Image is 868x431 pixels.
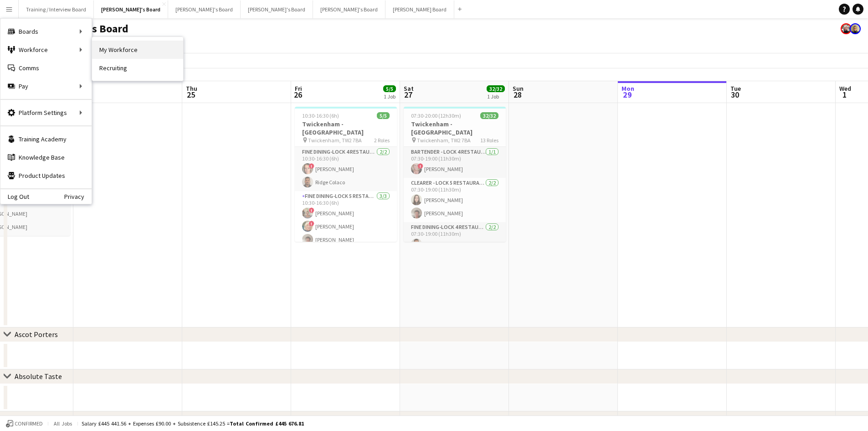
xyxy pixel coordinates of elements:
button: Confirmed [5,419,44,429]
span: Twickenham, TW2 7BA [417,137,471,144]
span: 5/5 [377,112,390,119]
span: Total Confirmed £445 676.81 [230,420,304,427]
div: 1 Job [487,93,504,100]
a: Product Updates [0,166,92,185]
div: Boards [0,22,92,41]
button: Training / Interview Board [19,0,94,18]
a: My Workforce [92,41,183,59]
a: Knowledge Base [0,148,92,166]
span: Thu [186,84,197,93]
span: ! [309,221,314,226]
a: Log Out [0,193,29,200]
span: 13 Roles [480,137,498,144]
app-job-card: 07:30-20:00 (12h30m)32/32Twickenham - [GEOGRAPHIC_DATA] Twickenham, TW2 7BA13 RolesBartender - LO... [404,107,506,242]
div: Ascot Porters [15,330,58,339]
h3: Twickenham - [GEOGRAPHIC_DATA] [295,120,397,136]
span: ! [309,163,314,169]
h3: Twickenham - [GEOGRAPHIC_DATA] [404,120,506,136]
app-card-role: Bartender - LOCK 4 RESTAURANT - [GEOGRAPHIC_DATA] - LEVEL 31/107:30-19:00 (11h30m)![PERSON_NAME] [404,147,506,178]
a: Training Academy [0,130,92,148]
span: 25 [185,89,197,100]
span: Fri [295,84,302,93]
span: All jobs [52,420,74,427]
span: Sat [404,84,414,93]
span: Tue [730,84,741,93]
span: Sun [513,84,524,93]
button: [PERSON_NAME]'s Board [94,0,168,18]
span: Confirmed [15,421,43,427]
div: [GEOGRAPHIC_DATA] [15,414,82,423]
app-user-avatar: Kathryn Davies [841,23,852,34]
span: 10:30-16:30 (6h) [302,112,339,119]
span: 2 Roles [374,137,390,144]
span: 30 [729,89,741,100]
app-job-card: 10:30-16:30 (6h)5/5Twickenham - [GEOGRAPHIC_DATA] Twickenham, TW2 7BA2 RolesFine Dining-LOCK 4 RE... [295,107,397,242]
button: [PERSON_NAME] Board [385,0,454,18]
button: [PERSON_NAME]'s Board [241,0,313,18]
span: 1 [838,89,851,100]
button: [PERSON_NAME]'s Board [168,0,241,18]
app-card-role: Fine Dining-LOCK 4 RESTAURANT - [GEOGRAPHIC_DATA] - LEVEL 32/210:30-16:30 (6h)![PERSON_NAME]Ridge... [295,147,397,191]
span: ! [418,163,423,169]
span: 29 [620,89,634,100]
app-card-role: Fine Dining-LOCK 5 RESTAURANT - [GEOGRAPHIC_DATA] - LEVEL 33/310:30-16:30 (6h)![PERSON_NAME]![PER... [295,191,397,249]
span: Mon [621,84,634,93]
span: 07:30-20:00 (12h30m) [411,112,461,119]
span: 5/5 [383,85,396,92]
app-card-role: Fine Dining-LOCK 4 RESTAURANT - [GEOGRAPHIC_DATA] - LEVEL 32/207:30-19:00 (11h30m)Ridge Colaco [404,222,506,266]
a: Comms [0,59,92,77]
span: 28 [511,89,524,100]
app-user-avatar: Nikoleta Gehfeld [850,23,861,34]
a: Privacy [64,193,92,200]
a: Recruiting [92,59,183,77]
div: Absolute Taste [15,372,62,381]
span: 32/32 [487,85,505,92]
div: Workforce [0,41,92,59]
span: Wed [839,84,851,93]
div: 1 Job [384,93,395,100]
app-card-role: Clearer - LOCK 5 RESTAURANT - [GEOGRAPHIC_DATA] - LEVEL 32/207:30-19:00 (11h30m)[PERSON_NAME][PER... [404,178,506,222]
div: Salary £445 441.56 + Expenses £90.00 + Subsistence £145.25 = [82,420,304,427]
button: [PERSON_NAME]'s Board [313,0,385,18]
span: 27 [402,89,414,100]
span: Twickenham, TW2 7BA [308,137,362,144]
span: 26 [293,89,302,100]
span: 32/32 [480,112,498,119]
div: Pay [0,77,92,95]
span: ! [309,208,314,213]
div: Platform Settings [0,104,92,122]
